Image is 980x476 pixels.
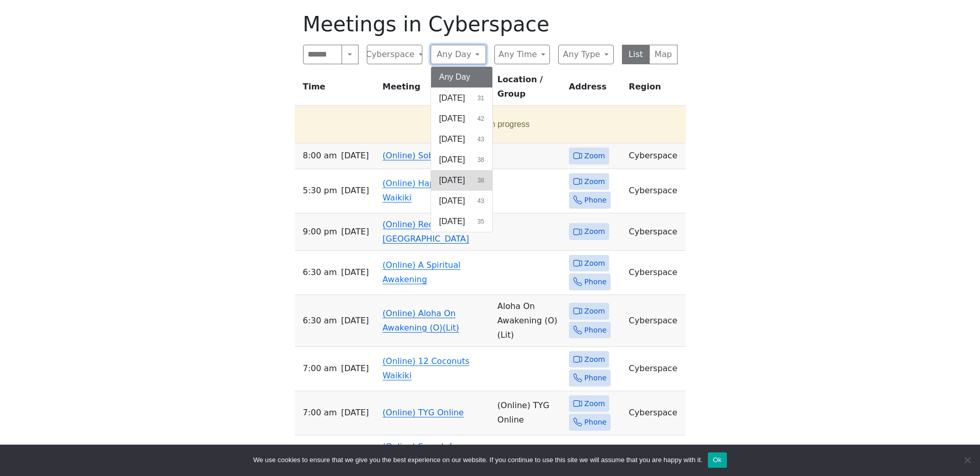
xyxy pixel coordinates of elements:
[477,114,484,123] span: 42 results
[431,211,493,232] button: [DATE]35 results
[625,347,685,391] td: Cyberspace
[584,397,605,410] span: Zoom
[431,150,493,170] button: [DATE]38 results
[625,391,685,435] td: Cyberspace
[584,372,607,385] span: Phone
[383,308,459,333] a: (Online) Aloha On Awakening (O)(Lit)
[622,45,650,64] button: List
[303,45,343,64] input: Search
[439,113,465,125] span: [DATE]
[584,150,605,162] span: Zoom
[962,455,972,465] span: No
[303,12,678,36] h1: Meetings in Cyberspace
[295,72,379,106] th: Time
[477,94,484,103] span: 31 results
[341,149,369,163] span: [DATE]
[431,129,493,150] button: [DATE]43 results
[303,361,337,376] span: 7:00 AM
[625,435,685,473] td: Cyberspace
[565,72,625,106] th: Address
[341,361,369,376] span: [DATE]
[303,184,337,198] span: 5:30 PM
[383,442,460,466] a: (Online) Search for Serenity
[253,455,702,465] span: We use cookies to ensure that we give you the best experience on our website. If you continue to ...
[625,72,685,106] th: Region
[341,314,369,328] span: [DATE]
[379,72,493,106] th: Meeting
[477,217,484,226] span: 35 results
[341,184,369,198] span: [DATE]
[383,151,475,160] a: (Online) Sobriety Buzz
[584,175,605,188] span: Zoom
[341,225,369,239] span: [DATE]
[649,45,678,64] button: Map
[431,67,493,87] button: Any Day
[431,45,486,64] button: Any Day
[493,72,565,106] th: Location / Group
[383,260,461,284] a: (Online) A Spiritual Awakening
[584,257,605,270] span: Zoom
[625,143,685,169] td: Cyberspace
[431,66,493,232] div: Any Day
[493,391,565,435] td: (Online) TYG Online
[367,45,422,64] button: Cyberspace
[494,45,550,64] button: Any Time
[439,195,465,207] span: [DATE]
[584,225,605,238] span: Zoom
[439,133,465,145] span: [DATE]
[625,251,685,295] td: Cyberspace
[383,219,469,244] a: (Online) Recovery in [GEOGRAPHIC_DATA]
[584,305,605,318] span: Zoom
[303,149,337,163] span: 8:00 AM
[383,356,470,380] a: (Online) 12 Coconuts Waikiki
[584,324,607,337] span: Phone
[558,45,614,64] button: Any Type
[431,170,493,191] button: [DATE]38 results
[303,265,337,280] span: 6:30 AM
[303,406,337,420] span: 7:00 AM
[431,191,493,211] button: [DATE]43 results
[708,452,727,468] button: Ok
[341,265,369,280] span: [DATE]
[299,110,678,139] button: 3 meetings in progress
[303,225,337,239] span: 9:00 PM
[584,353,605,366] span: Zoom
[341,406,369,420] span: [DATE]
[439,215,465,228] span: [DATE]
[439,92,465,104] span: [DATE]
[493,295,565,347] td: Aloha On Awakening (O) (Lit)
[477,155,484,164] span: 38 results
[342,45,358,64] button: Search
[431,108,493,129] button: [DATE]42 results
[431,88,493,108] button: [DATE]31 results
[584,276,607,288] span: Phone
[625,295,685,347] td: Cyberspace
[477,135,484,144] span: 43 results
[625,169,685,213] td: Cyberspace
[477,176,484,185] span: 38 results
[383,178,467,203] a: (Online) Happy Hour Waikiki
[439,174,465,187] span: [DATE]
[584,194,607,207] span: Phone
[477,196,484,206] span: 43 results
[584,416,607,429] span: Phone
[625,213,685,251] td: Cyberspace
[303,314,337,328] span: 6:30 AM
[383,408,464,417] a: (Online) TYG Online
[439,154,465,166] span: [DATE]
